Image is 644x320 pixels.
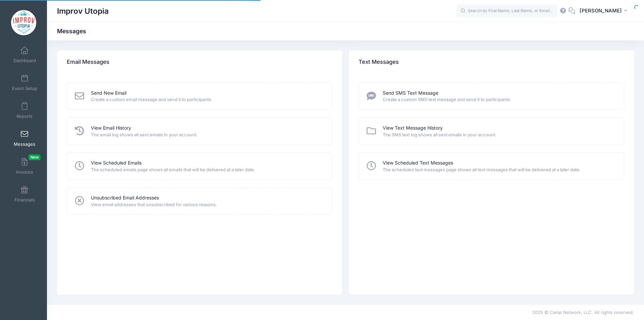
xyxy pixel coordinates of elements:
[13,58,36,63] span: Dashboard
[383,90,438,97] a: Send SMS Text Message
[359,53,399,72] h4: Text Messages
[91,132,323,138] span: The email log shows all sent emails in your account.
[57,28,92,35] h1: Messages
[91,194,159,201] a: Unsubscribed Email Addresses
[16,169,33,175] span: Invoices
[11,10,36,35] img: Improv Utopia
[91,201,323,208] span: View email addresses that unsubscribed for various reasons.
[14,141,35,147] span: Messages
[91,90,126,97] a: Send New Email
[91,167,323,173] span: The scheduled emails page shows all emails that will be delivered at a later date.
[12,86,37,91] span: Event Setup
[29,154,41,160] span: New
[91,125,131,132] a: View Email History
[9,71,41,94] a: Event Setup
[9,154,41,178] a: InvoicesNew
[91,96,323,103] span: Create a custom email message and send it to participants.
[9,43,41,66] a: Dashboard
[16,113,33,119] span: Reports
[532,310,634,315] span: 2025 © Camp Network, LLC. All rights reserved.
[383,125,443,132] a: View Text Message History
[383,167,615,173] span: The scheduled text messages page shows all text messages that will be delivered at a later date.
[57,3,109,19] h1: Improv Utopia
[383,132,615,138] span: The SMS text log shows all sent emails in your account.
[457,4,557,18] input: Search by First Name, Last Name, or Email...
[9,182,41,206] a: Financials
[9,99,41,122] a: Reports
[575,3,634,19] button: [PERSON_NAME]
[9,127,41,150] a: Messages
[383,96,615,103] span: Create a custom SMS text message and send it to participants.
[580,7,622,14] span: [PERSON_NAME]
[67,53,109,72] h4: Email Messages
[383,159,453,167] a: View Scheduled Text Messages
[91,159,142,167] a: View Scheduled Emails
[14,197,35,203] span: Financials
